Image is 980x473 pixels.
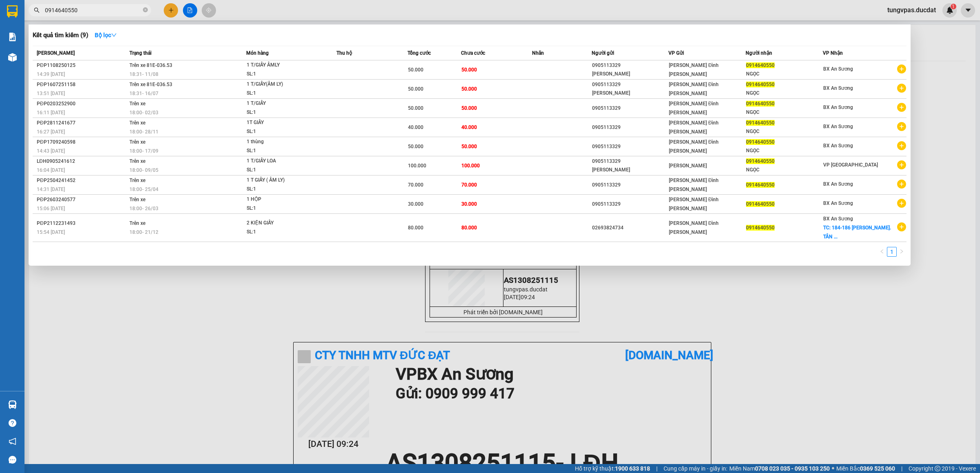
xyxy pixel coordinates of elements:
[408,105,423,111] span: 50.000
[877,247,887,257] button: left
[247,138,308,147] div: 1 thùng
[746,225,775,231] span: 0914640550
[5,27,30,35] strong: Sài Gòn:
[247,99,308,108] div: 1 T/GIẤY
[37,71,65,77] span: 14:39 [DATE]
[461,67,477,73] span: 50.000
[37,80,127,89] div: PĐP1607251158
[34,7,40,13] span: search
[887,247,897,257] li: 1
[592,166,668,174] div: [PERSON_NAME]
[461,163,480,169] span: 100.000
[37,206,65,211] span: 15:06 [DATE]
[408,144,423,149] span: 50.000
[129,178,145,183] span: Trên xe
[669,163,707,169] span: [PERSON_NAME]
[129,148,158,154] span: 18:00 - 17/09
[823,50,843,56] span: VP Nhận
[247,61,308,70] div: 1 T/GIẤY ÂMLY
[129,62,172,68] span: Trên xe 81E-036.53
[111,32,117,38] span: down
[247,204,308,213] div: SL: 1
[746,147,822,155] div: NGỌC
[897,84,906,93] span: plus-circle
[129,120,145,126] span: Trên xe
[592,50,614,56] span: Người gửi
[37,61,127,70] div: PĐP1108250125
[8,33,17,41] img: solution-icon
[897,141,906,150] span: plus-circle
[95,32,117,38] strong: Bộ lọc
[30,27,70,35] strong: 0931 600 979
[899,249,904,254] span: right
[592,80,668,89] div: 0905113329
[247,108,308,117] div: SL: 1
[592,89,668,98] div: [PERSON_NAME]
[897,103,906,112] span: plus-circle
[9,419,16,427] span: question-circle
[129,129,158,135] span: 18:00 - 28/11
[461,105,477,111] span: 50.000
[129,71,158,77] span: 18:31 - 11/08
[461,86,477,92] span: 50.000
[37,50,75,56] span: [PERSON_NAME]
[592,61,668,70] div: 0905113329
[37,100,127,108] div: PĐP0203252900
[336,50,352,56] span: Thu hộ
[37,119,127,127] div: PĐP2811241677
[9,437,16,445] span: notification
[823,216,853,222] span: BX An Sương
[247,176,308,185] div: 1 T GIẤY ( ÂM LY)
[877,247,887,257] li: Previous Page
[35,8,114,19] span: ĐỨC ĐẠT GIA LAI
[247,157,308,166] div: 1 T/GIẤY LOA
[247,147,308,155] div: SL: 1
[143,7,148,12] span: close-circle
[746,158,775,164] span: 0914640550
[897,122,906,131] span: plus-circle
[5,53,41,65] span: VP GỬI:
[129,158,145,164] span: Trên xe
[746,70,822,78] div: NGỌC
[247,195,308,204] div: 1 HỘP
[746,182,775,188] span: 0914640550
[746,62,775,68] span: 0914640550
[887,247,896,256] a: 1
[669,197,719,211] span: [PERSON_NAME] Đình [PERSON_NAME]
[823,85,853,91] span: BX An Sương
[129,167,158,173] span: 18:00 - 09/05
[461,50,485,56] span: Chưa cước
[746,50,772,56] span: Người nhận
[669,82,719,96] span: [PERSON_NAME] Đình [PERSON_NAME]
[246,50,269,56] span: Món hàng
[129,229,158,235] span: 18:00 - 21/12
[37,148,65,154] span: 14:43 [DATE]
[129,50,151,56] span: Trạng thái
[746,101,775,107] span: 0914640550
[408,225,423,231] span: 80.000
[746,139,775,145] span: 0914640550
[897,247,906,257] button: right
[247,228,308,237] div: SL: 1
[897,199,906,208] span: plus-circle
[129,101,145,107] span: Trên xe
[461,182,477,188] span: 70.000
[8,400,17,409] img: warehouse-icon
[247,80,308,89] div: 1 T/GIẤY(ÂM LY)
[823,104,853,110] span: BX An Sương
[897,247,906,257] li: Next Page
[129,82,172,87] span: Trên xe 81E-036.53
[129,139,145,145] span: Trên xe
[592,224,668,232] div: 02693824734
[408,124,423,130] span: 40.000
[9,456,16,464] span: message
[592,70,668,78] div: [PERSON_NAME]
[746,201,775,207] span: 0914640550
[37,157,127,166] div: LĐH0905241612
[247,219,308,228] div: 2 KIỆN GIẤY
[592,181,668,189] div: 0905113329
[408,50,431,56] span: Tổng cước
[592,157,668,166] div: 0905113329
[37,229,65,235] span: 15:54 [DATE]
[33,31,88,40] h3: Kết quả tìm kiếm ( 9 )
